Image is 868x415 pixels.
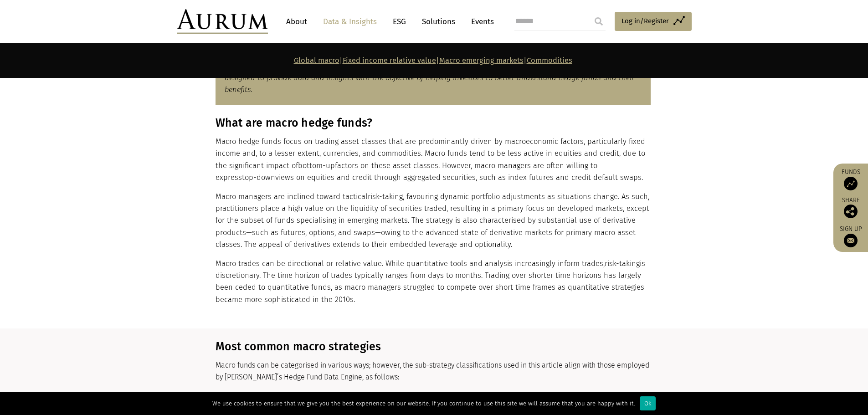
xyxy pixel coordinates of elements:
a: Fixed income relative value [343,56,436,65]
h3: What are macro hedge funds? [216,116,651,130]
p: Macro hedge funds focus on trading asset classes that are predominantly driven by macroeconomic f... [216,136,651,184]
img: Sign up to our newsletter [844,234,858,247]
span: risk-taking [368,192,403,201]
p: Macro managers are inclined toward tactical , favouring dynamic portfolio adjustments as situatio... [216,191,651,251]
a: Data & Insights [318,13,381,30]
img: Access Funds [844,177,858,190]
p: Macro trades can be directional or relative value. While quantitative tools and analysis increasi... [216,258,651,306]
span: top-down [242,173,275,182]
a: ESG [388,13,411,30]
span: Log in/Register [621,15,669,26]
a: Events [467,13,494,30]
a: Log in/Register [615,12,692,31]
img: Share this post [844,205,858,218]
a: About [282,13,312,30]
h3: Most common macro strategies [216,340,651,354]
a: Solutions [417,13,460,30]
a: Funds [838,168,863,190]
span: bottom-up [298,161,335,170]
a: Sign up [838,225,863,247]
span: risk-taking [605,259,640,268]
div: Ok [640,396,656,410]
a: Commodities [527,56,572,65]
a: Macro emerging markets [439,56,524,65]
div: Share [838,197,863,218]
input: Submit [590,12,608,31]
img: Aurum [177,9,268,34]
strong: | | | [294,56,572,65]
a: Global macro [294,56,339,65]
span: Macro funds can be categorised in various ways; however, the sub-strategy classifications used in... [216,361,649,381]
